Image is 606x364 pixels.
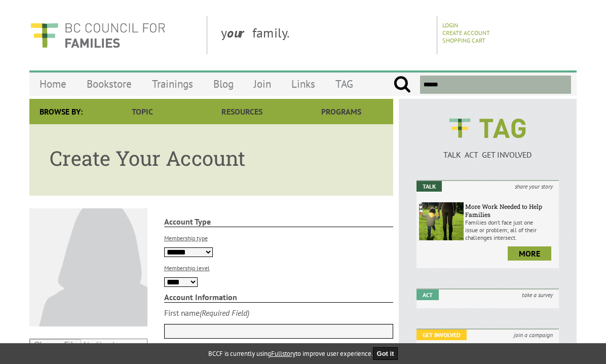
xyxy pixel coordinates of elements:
[142,72,203,96] a: Trainings
[393,76,411,94] input: Submit
[325,72,363,96] a: TAG
[29,99,93,124] div: Browse By:
[50,144,373,171] h1: Create Your Account
[200,308,249,318] i: (Required Field)
[227,24,252,41] strong: our
[442,21,458,29] a: Login
[508,246,551,261] a: more
[164,234,208,242] label: Membership type
[373,347,398,360] button: Got it
[29,16,166,54] img: BC Council for FAMILIES
[509,181,559,192] i: share your story
[164,292,394,303] strong: Account Information
[416,289,439,300] em: Act
[442,37,485,44] a: Shopping Cart
[516,289,559,300] i: take a survey
[442,109,533,148] img: BCCF's TAG Logo
[164,264,210,272] label: Membership level
[465,219,556,241] p: Families don’t face just one issue or problem; all of their challenges intersect.
[29,208,147,326] img: Default User Photo
[416,139,559,160] a: TALK ACT GET INVOLVED
[292,99,391,124] a: Programs
[271,349,295,358] a: Fullstory
[77,72,142,96] a: Bookstore
[93,99,192,124] a: Topic
[164,308,200,318] div: First name
[465,202,556,219] h6: More Work Needed to Help Families
[29,72,77,96] a: Home
[192,99,291,124] a: Resources
[203,72,244,96] a: Blog
[442,29,490,37] a: Create Account
[281,72,325,96] a: Links
[213,16,437,54] div: y family.
[164,216,394,227] strong: Account Type
[416,181,442,192] em: Talk
[508,330,559,340] i: join a campaign
[416,330,467,340] em: Get Involved
[244,72,281,96] a: Join
[416,150,559,160] p: TALK ACT GET INVOLVED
